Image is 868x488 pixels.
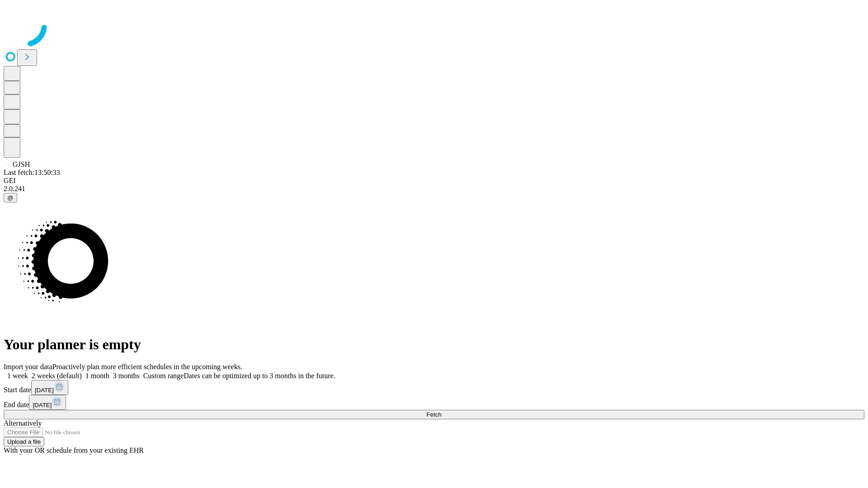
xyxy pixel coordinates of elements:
[29,395,66,410] button: [DATE]
[35,387,54,394] span: [DATE]
[4,169,60,176] span: Last fetch: 13:50:33
[4,177,864,185] div: GEI
[85,372,109,380] span: 1 month
[4,437,44,446] button: Upload a file
[184,372,335,380] span: Dates can be optimized up to 3 months in the future.
[7,372,28,380] span: 1 week
[13,160,30,168] span: GJSH
[32,372,82,380] span: 2 weeks (default)
[426,411,441,418] span: Fetch
[4,363,52,371] span: Import your data
[7,194,14,201] span: @
[4,410,864,419] button: Fetch
[4,336,864,353] h1: Your planner is empty
[4,395,864,410] div: End date
[31,380,68,395] button: [DATE]
[4,185,864,193] div: 2.0.241
[143,372,184,380] span: Custom range
[4,446,144,454] span: With your OR schedule from your existing EHR
[4,380,864,395] div: Start date
[52,363,242,371] span: Proactively plan more efficient schedules in the upcoming weeks.
[113,372,140,380] span: 3 months
[33,402,52,408] span: [DATE]
[4,419,42,427] span: Alternatively
[4,193,17,202] button: @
